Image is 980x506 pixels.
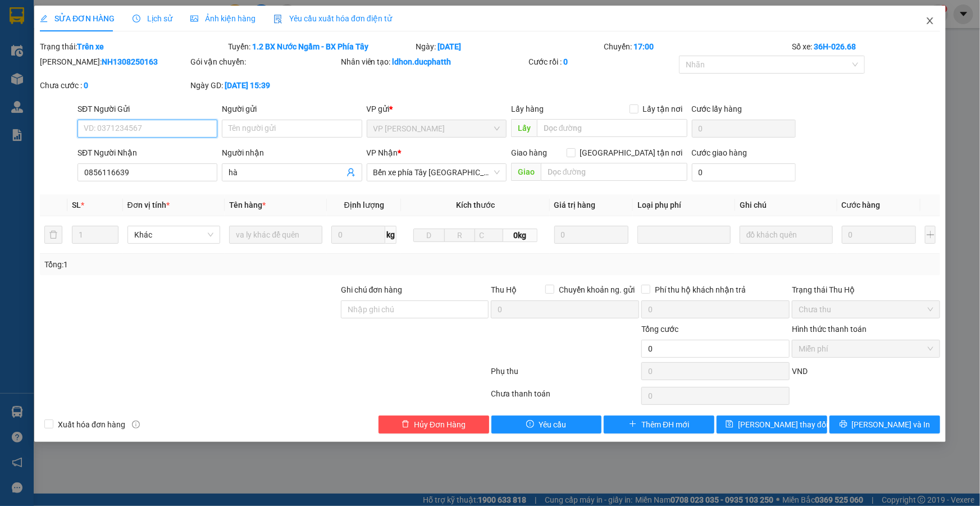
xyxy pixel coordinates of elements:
[692,163,796,181] input: Cước giao hàng
[190,79,339,92] div: Ngày GD:
[840,420,847,429] span: printer
[576,147,687,159] span: [GEOGRAPHIC_DATA] tận nơi
[603,40,791,53] div: Chuyến:
[274,15,282,24] img: icon
[740,226,833,244] input: Ghi Chú
[367,148,398,157] span: VP Nhận
[539,418,566,431] span: Yêu cầu
[40,56,188,68] div: [PERSON_NAME]:
[341,285,403,294] label: Ghi chú đơn hàng
[393,57,452,66] b: ldhon.ducphatth
[39,40,227,53] div: Trạng thái:
[222,103,362,115] div: Người gửi
[842,226,917,244] input: 0
[373,120,500,137] span: VP Ngọc Hồi
[77,42,104,51] b: Trên xe
[791,40,941,53] div: Số xe:
[438,42,462,51] b: [DATE]
[367,103,507,115] div: VP gửi
[629,420,637,429] span: plus
[563,57,568,66] b: 0
[511,163,541,181] span: Giao
[385,226,396,244] span: kg
[692,148,747,157] label: Cước giao hàng
[78,103,217,115] div: SĐT Người Gửi
[133,15,140,22] span: clock-circle
[274,14,392,23] span: Yêu cầu xuất hóa đơn điện tử
[415,40,603,53] div: Ngày:
[402,420,409,429] span: delete
[792,367,808,376] span: VND
[528,56,677,68] div: Cước rồi :
[134,226,214,243] span: Khác
[40,15,48,22] span: edit
[252,42,368,51] b: 1.2 BX Nước Ngầm - BX Phía Tây
[541,163,687,181] input: Dọc đường
[554,284,639,296] span: Chuyển khoản ng. gửi
[554,226,629,244] input: 0
[444,229,476,242] input: R
[190,15,198,22] span: picture
[102,57,158,66] b: NH1308250163
[511,119,537,137] span: Lấy
[641,418,689,431] span: Thêm ĐH mới
[537,119,687,137] input: Dọc đường
[344,200,384,209] span: Định lượng
[78,147,217,159] div: SĐT Người Nhận
[132,421,140,428] span: info-circle
[341,300,489,318] input: Ghi chú đơn hàng
[799,340,933,357] span: Miễn phí
[633,42,654,51] b: 17:00
[926,16,935,25] span: close
[914,6,946,37] button: Close
[84,81,88,90] b: 0
[842,200,881,209] span: Cước hàng
[554,200,596,209] span: Giá trị hàng
[511,148,547,157] span: Giao hàng
[40,14,115,23] span: SỬA ĐƠN HÀNG
[227,40,415,53] div: Tuyến:
[229,226,322,244] input: VD: Bàn, Ghế
[491,416,602,434] button: exclamation-circleYêu cầu
[503,229,537,242] span: 0kg
[40,79,188,92] div: Chưa cước :
[829,416,940,434] button: printer[PERSON_NAME] và In
[641,325,678,334] span: Tổng cước
[726,420,733,429] span: save
[814,42,856,51] b: 36H-026.68
[692,104,742,113] label: Cước lấy hàng
[475,229,503,242] input: C
[414,418,466,431] span: Hủy Đơn Hàng
[490,365,641,385] div: Phụ thu
[44,226,62,244] button: delete
[925,226,936,244] button: plus
[229,200,266,209] span: Tên hàng
[225,81,270,90] b: [DATE] 15:39
[604,416,714,434] button: plusThêm ĐH mới
[373,164,500,181] span: Bến xe phía Tây Thanh Hóa
[792,284,940,296] div: Trạng thái Thu Hộ
[650,284,750,296] span: Phí thu hộ khách nhận trả
[511,104,544,113] span: Lấy hàng
[735,194,837,216] th: Ghi chú
[222,147,362,159] div: Người nhận
[347,168,355,177] span: user-add
[852,418,931,431] span: [PERSON_NAME] và In
[190,56,339,68] div: Gói vận chuyển:
[639,103,687,115] span: Lấy tận nơi
[490,388,641,407] div: Chưa thanh toán
[413,229,445,242] input: D
[692,120,796,138] input: Cước lấy hàng
[133,14,172,23] span: Lịch sử
[44,258,379,271] div: Tổng: 1
[491,285,517,294] span: Thu Hộ
[526,420,534,429] span: exclamation-circle
[792,325,867,334] label: Hình thức thanh toán
[53,418,130,431] span: Xuất hóa đơn hàng
[456,200,495,209] span: Kích thước
[190,14,256,23] span: Ảnh kiện hàng
[127,200,170,209] span: Đơn vị tính
[72,200,81,209] span: SL
[379,416,489,434] button: deleteHủy Đơn Hàng
[799,301,933,318] span: Chưa thu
